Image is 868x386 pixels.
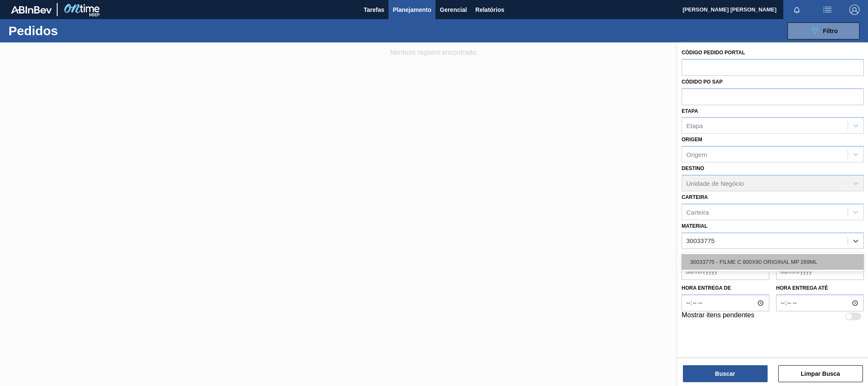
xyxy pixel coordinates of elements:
[686,208,709,215] div: Carteira
[393,5,431,15] span: Planejamento
[776,263,864,280] input: dd/mm/yyyy
[682,254,864,270] div: 30033775 - FILME C 800X80 ORIGINAL MP 269ML
[776,282,864,294] label: Hora entrega até
[822,5,832,15] img: userActions
[686,151,707,158] div: Origem
[363,5,384,15] span: Tarefas
[682,282,769,294] label: Hora entrega de
[682,137,702,143] label: Origem
[682,108,698,114] label: Etapa
[686,122,703,129] div: Etapa
[682,165,704,171] label: Destino
[682,263,769,280] input: dd/mm/yyyy
[11,6,52,14] img: TNhmsLtSVTkK8tSr43FrP2fwEKptu5GPRR3wAAAABJRU5ErkJggg==
[783,4,810,16] button: Notificações
[823,28,838,34] span: Filtro
[475,5,504,15] span: Relatórios
[788,22,860,39] button: Filtro
[682,311,754,322] label: Mostrar itens pendentes
[440,5,467,15] span: Gerencial
[682,50,745,56] label: Código Pedido Portal
[682,79,723,85] label: Códido PO SAP
[682,223,707,229] label: Material
[682,194,708,200] label: Carteira
[849,5,860,15] img: Logout
[8,26,136,36] h1: Pedidos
